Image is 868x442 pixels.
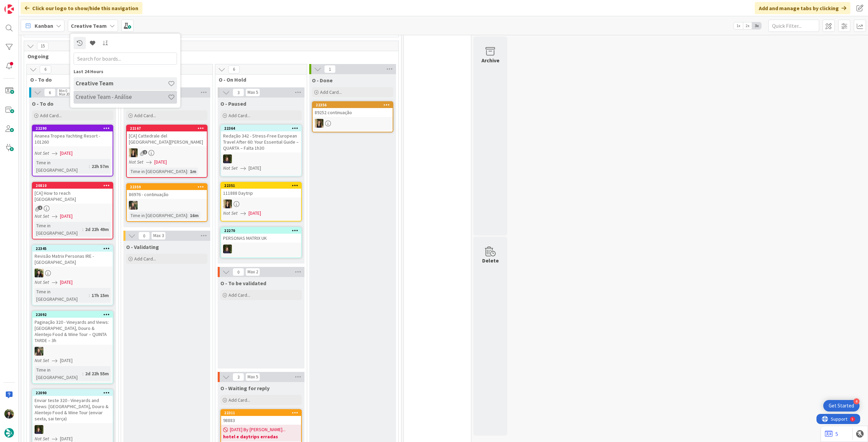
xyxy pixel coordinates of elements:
div: 22359 [127,184,207,190]
div: Redação 342 - Stress-Free European Travel After 60: Your Essential Guide – QUARTA – Falta 1h30 [221,131,301,152]
div: 22167 [127,125,207,131]
div: Time in [GEOGRAPHIC_DATA] [129,168,187,175]
a: 22092Paginação 320 - Vineyards and Views: [GEOGRAPHIC_DATA], Douro & Alentejo Food & Wine Tour – ... [32,311,113,384]
div: Time in [GEOGRAPHIC_DATA] [35,366,82,381]
span: Support [14,1,31,9]
div: 22356 [313,102,393,108]
span: 2 [38,206,42,210]
div: BC [33,269,113,277]
span: Add Card... [134,256,156,262]
div: 22290 [33,125,113,131]
span: O - Waiting for reply [220,385,270,392]
div: 111888 Daytrip [221,189,301,197]
span: O - On Hold [219,76,298,83]
div: 22364 [221,125,301,131]
span: 1 [324,65,336,73]
a: 22364Redação 342 - Stress-Free European Travel After 60: Your Essential Guide – QUARTA – Falta 1h... [220,125,302,176]
div: SP [313,119,393,128]
a: 22290Ananea Tropea Yachting Resort - 101260Not Set[DATE]Time in [GEOGRAPHIC_DATA]:22h 57m [32,125,113,176]
div: 22356 [316,103,393,107]
span: 0 [138,232,150,240]
div: 22364Redação 342 - Stress-Free European Travel After 60: Your Essential Guide – QUARTA – Falta 1h30 [221,125,301,152]
img: BC [35,269,43,277]
div: 22092 [33,312,113,318]
span: 6 [40,65,51,73]
div: 22090 [36,391,113,395]
img: MC [223,245,232,253]
span: 6 [44,88,56,97]
div: Delete [482,256,499,265]
div: Max 5 [248,375,258,379]
span: 3 [233,373,244,381]
div: 22311 [221,410,301,416]
a: 20810[CA] How to reach [GEOGRAPHIC_DATA]Not Set[DATE]Time in [GEOGRAPHIC_DATA]:2d 22h 49m [32,182,113,239]
div: Click our logo to show/hide this navigation [21,2,142,14]
span: O - To be validated [220,280,266,287]
a: 2235689252 continuaçãoSP [312,101,393,132]
div: 22270PERSONAS MATRIX UK [221,228,301,243]
span: : [187,168,188,175]
div: Enviar teste 320 - Vineyards and Views: [GEOGRAPHIC_DATA], Douro & Alentejo Food & Wine Tour (env... [33,396,113,423]
i: Not Set [223,165,238,171]
div: 17h 15m [90,292,111,299]
div: 22311 [224,411,301,415]
i: Not Set [35,357,49,363]
i: Not Set [129,159,143,165]
div: Ananea Tropea Yachting Resort - 101260 [33,131,113,146]
div: Last 24 Hours [74,68,177,75]
a: 22351111888 DaytripSPNot Set[DATE] [220,182,302,222]
div: Max 2 [248,270,258,274]
div: 22092Paginação 320 - Vineyards and Views: [GEOGRAPHIC_DATA], Douro & Alentejo Food & Wine Tour – ... [33,312,113,345]
i: Not Set [35,150,49,156]
span: O - To do [32,100,54,107]
span: 0 [233,268,244,276]
div: PERSONAS MATRIX UK [221,234,301,243]
div: Time in [GEOGRAPHIC_DATA] [35,222,82,237]
img: SP [223,199,232,208]
div: MC [221,245,301,253]
span: [DATE] [60,357,73,364]
div: 22270 [221,228,301,234]
div: 22359 [130,185,207,189]
div: 22364 [224,126,301,131]
div: 22351111888 Daytrip [221,183,301,197]
span: Add Card... [229,292,250,298]
div: SP [127,148,207,157]
div: 22351 [221,183,301,189]
img: BC [4,409,14,419]
span: 15 [37,42,48,50]
div: Add and manage tabs by clicking [755,2,850,14]
div: 22290Ananea Tropea Yachting Resort - 101260 [33,125,113,146]
a: 22167[CA] Cattedrale del [GEOGRAPHIC_DATA][PERSON_NAME]SPNot Set[DATE]Time in [GEOGRAPHIC_DATA]:1m [126,125,208,178]
div: 2235689252 continuação [313,102,393,117]
div: Revisão Matrix Personas IRE - [GEOGRAPHIC_DATA] [33,252,113,267]
span: [DATE] By [PERSON_NAME]... [230,426,285,433]
span: 1x [734,22,743,29]
a: 22270PERSONAS MATRIX UKMC [220,227,302,258]
a: 22345Revisão Matrix Personas IRE - [GEOGRAPHIC_DATA]BCNot Set[DATE]Time in [GEOGRAPHIC_DATA]:17h 15m [32,245,113,306]
span: Ongoing [27,53,390,60]
span: [DATE] [60,150,73,157]
span: O - Paused [220,100,246,107]
span: 2x [743,22,752,29]
div: Max 20 [59,92,70,96]
div: 22345 [33,246,113,252]
span: : [89,292,90,299]
span: [DATE] [154,159,167,166]
div: Archive [481,56,499,64]
div: 86976 - continuação [127,190,207,199]
div: Max 5 [248,91,258,94]
div: 89252 continuação [313,108,393,117]
span: 3x [752,22,761,29]
div: IG [127,201,207,210]
i: Not Set [223,210,238,216]
img: IG [35,347,43,356]
div: 22351 [224,183,301,188]
div: MC [221,154,301,163]
span: Add Card... [320,89,342,95]
div: 22345Revisão Matrix Personas IRE - [GEOGRAPHIC_DATA] [33,246,113,267]
div: 1m [188,168,198,175]
div: 4 [853,398,860,404]
span: Add Card... [134,112,156,119]
div: 2d 22h 55m [83,370,111,377]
